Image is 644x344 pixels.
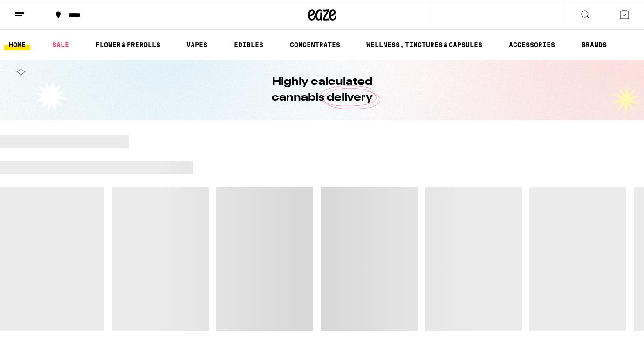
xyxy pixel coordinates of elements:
[48,39,74,50] a: SALE
[91,39,165,50] a: FLOWER & PREROLLS
[504,39,560,50] a: ACCESSORIES
[4,39,30,50] a: HOME
[229,39,268,50] a: EDIBLES
[362,39,487,50] a: WELLNESS, TINCTURES & CAPSULES
[182,39,212,50] a: VAPES
[245,74,399,106] h1: Highly calculated cannabis delivery
[577,39,611,50] button: BRANDS
[285,39,345,50] a: CONCENTRATES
